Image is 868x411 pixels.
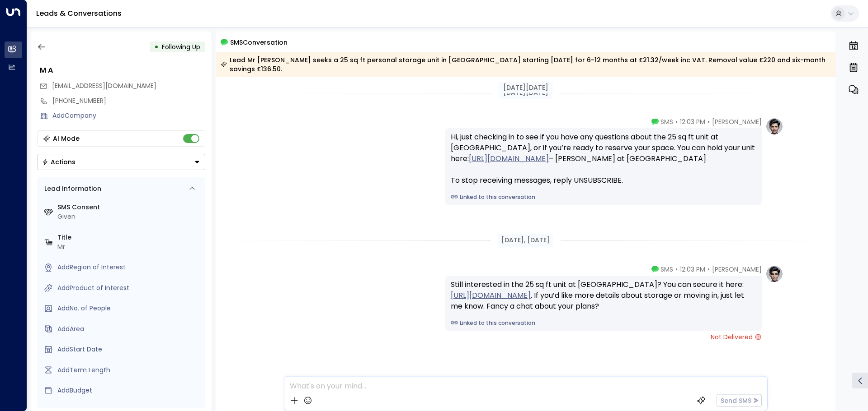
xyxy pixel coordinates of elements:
[680,117,705,126] span: 12:03 PM
[37,154,205,170] button: Actions
[37,154,205,170] div: Button group with a nested menu
[221,55,830,74] div: Lead Mr [PERSON_NAME] seeks a 25 sq ft personal storage unit in [GEOGRAPHIC_DATA] starting [DATE]...
[57,324,202,334] div: AddArea
[154,39,159,55] div: •
[57,203,202,212] label: SMS Consent
[57,233,202,242] label: Title
[680,265,705,274] span: 12:03 PM
[57,386,202,395] div: AddBudget
[765,265,783,283] img: profile-logo.png
[708,117,710,126] span: •
[451,193,756,201] a: Linked to this conversation
[451,279,756,312] div: Still interested in the 25 sq ft unit at [GEOGRAPHIC_DATA]? You can secure it here: . If you’d li...
[57,304,202,313] div: AddNo. of People
[451,290,531,301] a: [URL][DOMAIN_NAME]
[53,134,80,143] div: AI Mode
[451,319,756,327] a: Linked to this conversation
[57,263,202,272] div: AddRegion of Interest
[712,265,762,274] span: [PERSON_NAME]
[52,81,156,91] span: maz.alsadi1979@gmail.com
[498,234,553,247] div: [DATE], [DATE]
[708,265,710,274] span: •
[42,158,75,166] div: Actions
[675,265,678,274] span: •
[711,332,762,342] span: Not Delivered
[52,111,205,120] div: AddCompany
[52,81,156,90] span: [EMAIL_ADDRESS][DOMAIN_NAME]
[57,283,202,293] div: AddProduct of Interest
[162,42,200,51] span: Following Up
[57,345,202,354] div: AddStart Date
[469,153,549,164] a: [URL][DOMAIN_NAME]
[230,37,288,47] span: SMS Conversation
[57,242,202,252] div: Mr
[36,8,122,18] a: Leads & Conversations
[41,184,101,194] div: Lead Information
[660,117,673,126] span: SMS
[660,265,673,274] span: SMS
[57,365,202,375] div: AddTerm Length
[499,82,553,93] div: [DATE][DATE]
[675,117,678,126] span: •
[40,65,205,76] div: M A
[52,96,205,106] div: [PHONE_NUMBER]
[712,117,762,126] span: [PERSON_NAME]
[765,117,783,135] img: profile-logo.png
[451,132,756,186] div: Hi, just checking in to see if you have any questions about the 25 sq ft unit at [GEOGRAPHIC_DATA...
[57,212,202,222] div: Given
